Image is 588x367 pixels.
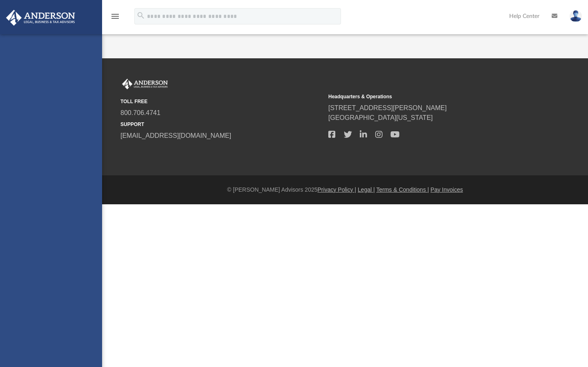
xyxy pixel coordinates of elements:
[102,186,588,194] div: © [PERSON_NAME] Advisors 2025
[136,11,145,20] i: search
[430,186,463,193] a: Pay Invoices
[376,186,429,193] a: Terms & Conditions |
[358,186,375,193] a: Legal |
[328,114,433,121] a: [GEOGRAPHIC_DATA][US_STATE]
[328,93,530,100] small: Headquarters & Operations
[120,98,323,105] small: TOLL FREE
[110,15,120,21] a: menu
[570,10,582,22] img: User Pic
[120,109,160,116] a: 800.706.4741
[120,79,169,89] img: Anderson Advisors Platinum Portal
[110,11,120,21] i: menu
[4,10,78,26] img: Anderson Advisors Platinum Portal
[120,121,323,128] small: SUPPORT
[120,132,231,139] a: [EMAIL_ADDRESS][DOMAIN_NAME]
[318,186,356,193] a: Privacy Policy |
[328,104,447,111] a: [STREET_ADDRESS][PERSON_NAME]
